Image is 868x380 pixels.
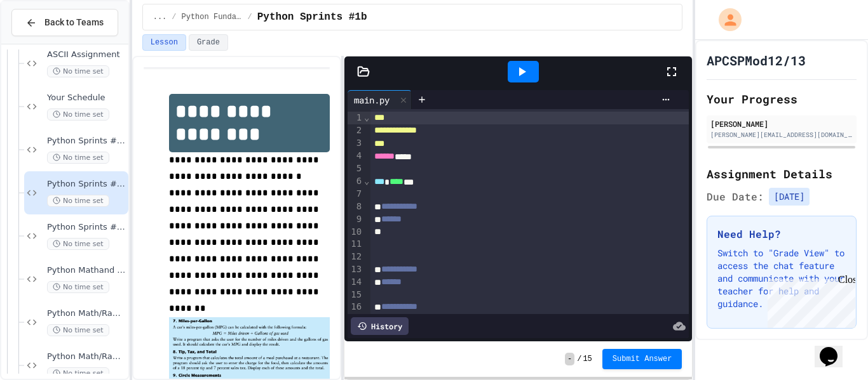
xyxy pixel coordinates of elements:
div: 13 [348,263,363,276]
div: [PERSON_NAME] [710,118,853,129]
button: Lesson [142,34,186,51]
span: Python Math/Random Modules 2B: [47,308,126,319]
span: Python Sprints #1b [257,10,367,25]
span: Python Mathand Random Module 2A [47,265,126,276]
div: My Account [705,5,745,34]
span: ASCII Assignment [47,49,126,60]
h1: APCSPMod12/13 [707,51,806,69]
p: Switch to "Grade View" to access the chat feature and communicate with your teacher for help and ... [717,247,846,310]
span: No time set [47,238,109,250]
div: 6 [348,175,363,188]
span: No time set [47,108,109,121]
div: 9 [348,213,363,226]
span: / [172,12,176,22]
div: 14 [348,276,363,289]
div: main.py [348,90,412,109]
div: 5 [348,162,363,175]
div: 4 [348,150,363,162]
span: No time set [47,152,109,164]
span: Back to Teams [44,16,104,29]
span: - [565,353,574,365]
span: Fold line [363,176,370,186]
div: 2 [348,124,363,137]
div: 7 [348,188,363,200]
span: Fold line [363,112,370,122]
span: Python Sprints #1a [47,136,126,147]
span: Python Sprints #1c [47,222,126,233]
button: Submit Answer [602,349,682,369]
span: Due Date: [707,189,764,204]
span: / [248,12,252,22]
span: Your Schedule [47,93,126,103]
div: 3 [348,137,363,150]
span: Submit Answer [613,354,672,364]
span: / [577,354,581,364]
span: No time set [47,195,109,207]
div: 15 [348,289,363,301]
span: No time set [47,281,109,293]
div: 16 [348,301,363,313]
iframe: chat widget [763,274,855,328]
span: Python Sprints #1b [47,179,126,190]
span: ... [153,12,167,22]
h2: Assignment Details [707,165,857,183]
span: No time set [47,367,109,379]
div: [PERSON_NAME][EMAIL_ADDRESS][DOMAIN_NAME] [710,130,853,140]
iframe: chat widget [815,329,855,367]
span: Python Math/Random Modules 2C [47,351,126,362]
h2: Your Progress [707,90,857,108]
div: main.py [348,93,396,107]
span: Python Fundamentals [182,12,243,22]
div: 8 [348,200,363,213]
div: 1 [348,112,363,124]
span: 15 [583,354,592,364]
div: 12 [348,251,363,263]
div: 10 [348,226,363,239]
button: Back to Teams [11,9,118,36]
div: Chat with us now!Close [5,5,88,81]
div: History [351,317,409,335]
button: Grade [189,34,228,51]
span: [DATE] [769,188,810,206]
h3: Need Help? [717,226,846,242]
div: 17 [348,314,363,327]
div: 11 [348,238,363,251]
span: No time set [47,324,109,336]
span: No time set [47,65,109,77]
